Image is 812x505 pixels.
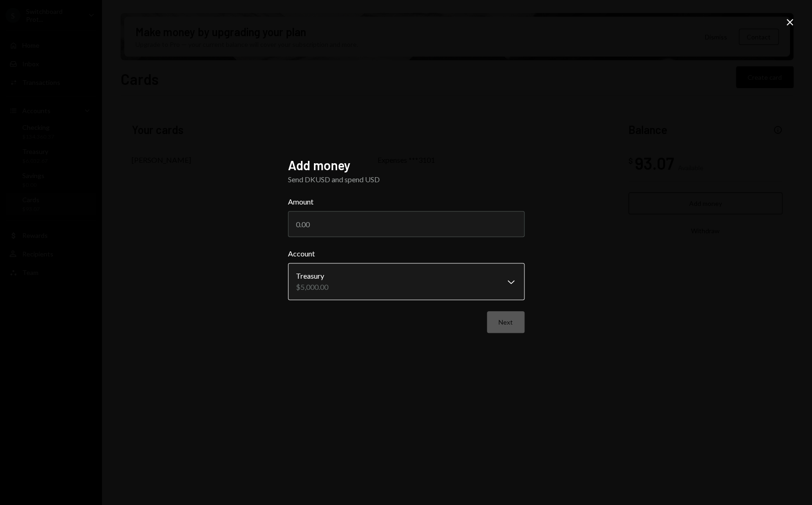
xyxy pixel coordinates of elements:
div: Send DKUSD and spend USD [288,174,524,185]
h2: Add money [288,156,524,174]
input: 0.00 [288,211,524,237]
button: Account [288,263,524,300]
label: Account [288,248,524,259]
label: Amount [288,196,524,207]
